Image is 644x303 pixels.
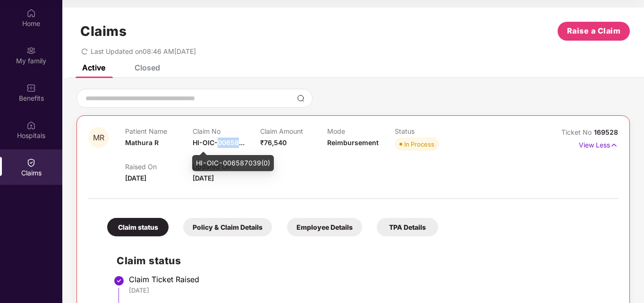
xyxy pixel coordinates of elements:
[91,47,196,55] span: Last Updated on 08:46 AM[DATE]
[81,47,88,55] span: redo
[125,139,159,147] span: Mathura R
[404,139,434,149] div: In Process
[129,275,609,284] div: Claim Ticket Raised
[377,218,438,236] div: TPA Details
[80,23,127,39] h1: Claims
[327,127,395,135] p: Mode
[193,174,214,182] span: [DATE]
[193,139,245,147] span: HI-OIC-00658...
[327,139,379,147] span: Reimbursement
[193,127,260,135] p: Claim No
[129,286,609,294] div: [DATE]
[93,134,104,142] span: MR
[26,158,36,167] img: svg+xml;base64,PHN2ZyBpZD0iQ2xhaW0iIHhtbG5zPSJodHRwOi8vd3d3LnczLm9yZy8yMDAwL3N2ZyIgd2lkdGg9IjIwIi...
[192,155,274,171] div: HI-OIC-006587039(0)
[125,127,193,135] p: Patient Name
[567,25,621,37] span: Raise a Claim
[594,128,618,136] span: 169528
[26,121,36,130] img: svg+xml;base64,PHN2ZyBpZD0iSG9zcGl0YWxzIiB4bWxucz0iaHR0cDovL3d3dy53My5vcmcvMjAwMC9zdmciIHdpZHRoPS...
[26,46,36,55] img: svg+xml;base64,PHN2ZyB3aWR0aD0iMjAiIGhlaWdodD0iMjAiIHZpZXdCb3g9IjAgMCAyMCAyMCIgZmlsbD0ibm9uZSIgeG...
[107,218,169,236] div: Claim status
[117,253,609,268] h2: Claim status
[82,63,105,72] div: Active
[113,275,125,286] img: svg+xml;base64,PHN2ZyBpZD0iU3RlcC1Eb25lLTMyeDMyIiB4bWxucz0iaHR0cDovL3d3dy53My5vcmcvMjAwMC9zdmciIH...
[561,128,594,136] span: Ticket No
[395,127,462,135] p: Status
[135,63,160,72] div: Closed
[287,218,362,236] div: Employee Details
[579,138,618,150] p: View Less
[125,174,146,182] span: [DATE]
[183,218,272,236] div: Policy & Claim Details
[260,127,328,135] p: Claim Amount
[610,140,618,150] img: svg+xml;base64,PHN2ZyB4bWxucz0iaHR0cDovL3d3dy53My5vcmcvMjAwMC9zdmciIHdpZHRoPSIxNyIgaGVpZ2h0PSIxNy...
[26,9,36,18] img: svg+xml;base64,PHN2ZyBpZD0iSG9tZSIgeG1sbnM9Imh0dHA6Ly93d3cudzMub3JnLzIwMDAvc3ZnIiB3aWR0aD0iMjAiIG...
[558,22,630,41] button: Raise a Claim
[260,139,287,147] span: ₹76,540
[297,95,305,102] img: svg+xml;base64,PHN2ZyBpZD0iU2VhcmNoLTMyeDMyIiB4bWxucz0iaHR0cDovL3d3dy53My5vcmcvMjAwMC9zdmciIHdpZH...
[26,83,36,93] img: svg+xml;base64,PHN2ZyBpZD0iQmVuZWZpdHMiIHhtbG5zPSJodHRwOi8vd3d3LnczLm9yZy8yMDAwL3N2ZyIgd2lkdGg9Ij...
[125,163,193,171] p: Raised On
